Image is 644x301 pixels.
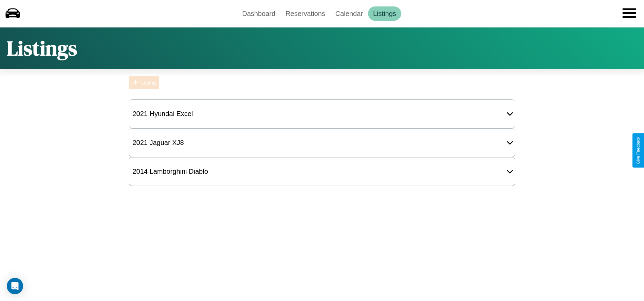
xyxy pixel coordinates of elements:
[330,6,368,21] a: Calendar
[129,76,159,89] button: Listing
[129,135,187,150] div: 2021 Jaguar XJ8
[7,34,77,62] h1: Listings
[237,6,280,21] a: Dashboard
[129,164,211,179] div: 2014 Lamborghini Diablo
[636,137,641,164] div: Give Feedback
[280,6,330,21] a: Reservations
[141,80,156,86] div: Listing
[129,107,196,121] div: 2021 Hyundai Excel
[368,6,401,21] a: Listings
[7,278,23,294] div: Open Intercom Messenger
